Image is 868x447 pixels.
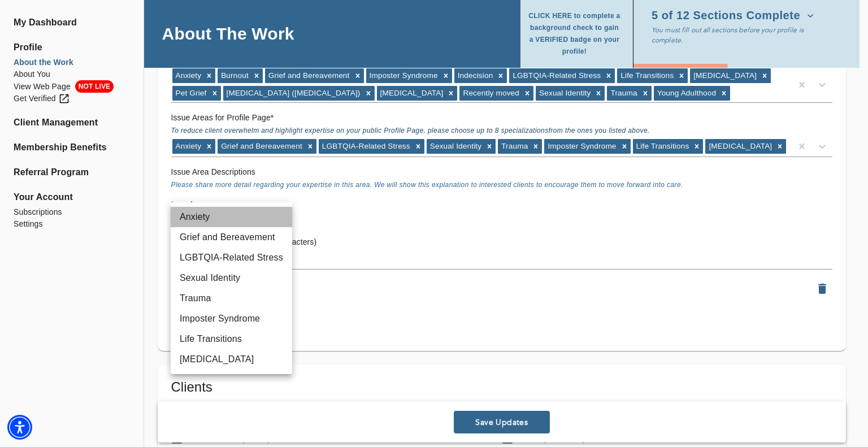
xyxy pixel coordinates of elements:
[171,349,292,370] li: [MEDICAL_DATA]
[7,415,32,440] div: Accessibility Menu
[171,248,292,268] li: LGBTQIA-Related Stress
[171,288,292,309] li: Trauma
[171,207,292,227] li: Anxiety
[171,329,292,349] li: Life Transitions
[171,268,292,288] li: Sexual Identity
[171,227,292,248] li: Grief and Bereavement
[171,309,292,329] li: Imposter Syndrome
